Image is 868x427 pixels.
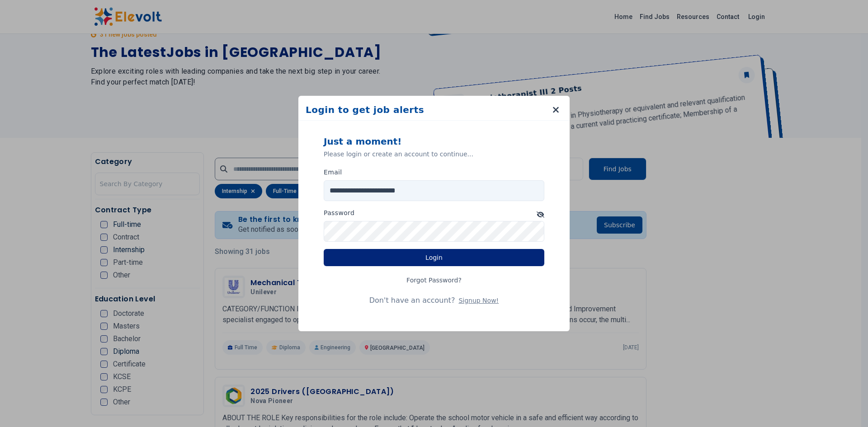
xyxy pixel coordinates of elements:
p: Please login or create an account to continue... [324,150,544,159]
h2: Login to get job alerts [306,103,424,116]
label: Email [324,168,342,177]
button: Login [324,249,544,266]
a: Forgot Password? [399,272,469,289]
p: Don't have an account? [324,292,544,306]
button: Signup Now! [458,296,499,305]
iframe: Chat Widget [823,384,868,427]
p: Just a moment! [324,135,544,148]
label: Password [324,208,354,217]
